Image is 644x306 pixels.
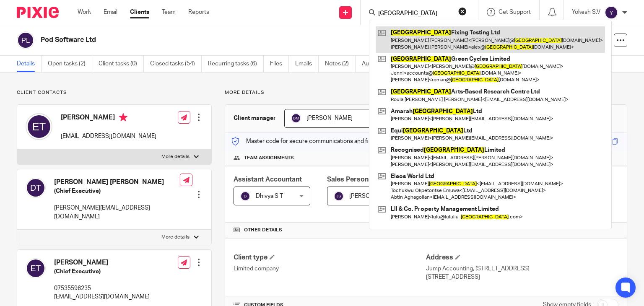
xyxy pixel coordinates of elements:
[426,265,618,273] p: Jump Accounting, [STREET_ADDRESS]
[234,176,302,183] span: Assistant Accountant
[48,56,92,72] a: Open tasks (2)
[306,115,353,121] span: [PERSON_NAME]
[426,273,618,281] p: [STREET_ADDRESS]
[499,9,531,15] span: Get Support
[130,8,149,16] a: Clients
[291,113,301,123] img: svg%3E
[270,56,289,72] a: Files
[26,258,46,278] img: svg%3E
[234,253,426,262] h4: Client type
[334,191,344,201] img: svg%3E
[104,8,117,16] a: Email
[161,234,190,241] p: More details
[54,284,150,293] p: 07535596235
[54,293,150,301] p: [EMAIL_ADDRESS][DOMAIN_NAME]
[377,10,453,18] input: Search
[54,187,180,195] h5: (Chief Executive)
[54,178,180,187] h4: [PERSON_NAME] [PERSON_NAME]
[26,178,46,198] img: svg%3E
[99,56,144,72] a: Client tasks (0)
[244,227,282,233] span: Other details
[234,114,276,122] h3: Client manager
[78,8,91,16] a: Work
[426,253,618,262] h4: Address
[605,6,618,19] img: svg%3E
[17,89,212,96] p: Client contacts
[54,267,150,276] h5: (Chief Executive)
[327,176,369,183] span: Sales Person
[41,36,419,44] h2: Pod Software Ltd
[162,8,176,16] a: Team
[244,155,294,161] span: Team assignments
[119,113,127,122] i: Primary
[362,56,394,72] a: Audit logs
[17,56,42,72] a: Details
[26,113,52,140] img: svg%3E
[61,113,156,124] h4: [PERSON_NAME]
[458,7,467,16] button: Clear
[161,153,190,160] p: More details
[225,89,627,96] p: More details
[572,8,600,16] p: Yokesh S.V
[17,31,34,49] img: svg%3E
[256,193,283,199] span: Dhivya S T
[61,132,156,140] p: [EMAIL_ADDRESS][DOMAIN_NAME]
[349,193,395,199] span: [PERSON_NAME]
[240,191,250,201] img: svg%3E
[150,56,202,72] a: Closed tasks (54)
[234,265,426,273] p: Limited company
[188,8,209,16] a: Reports
[17,7,59,18] img: Pixie
[54,204,180,221] p: [PERSON_NAME][EMAIL_ADDRESS][DOMAIN_NAME]
[54,258,150,267] h4: [PERSON_NAME]
[295,56,319,72] a: Emails
[208,56,264,72] a: Recurring tasks (6)
[231,137,376,145] p: Master code for secure communications and files
[325,56,356,72] a: Notes (2)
